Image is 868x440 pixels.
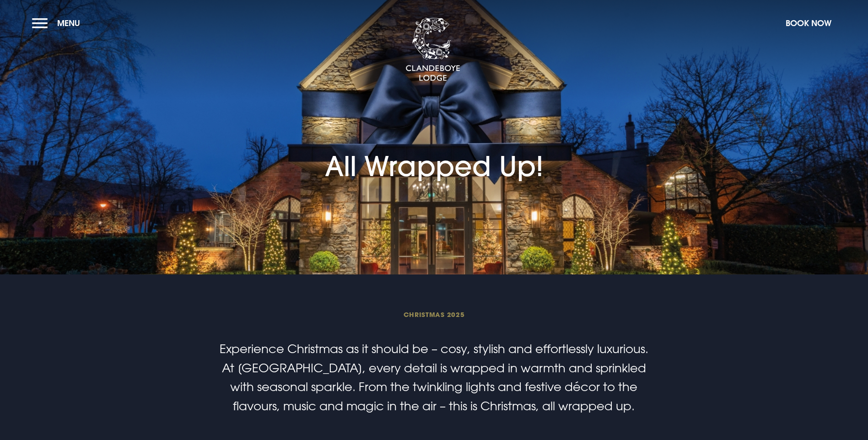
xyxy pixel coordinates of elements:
[781,13,836,33] button: Book Now
[216,339,652,415] p: Experience Christmas as it should be – cosy, stylish and effortlessly luxurious. At [GEOGRAPHIC_D...
[32,13,85,33] button: Menu
[405,18,460,82] img: Clandeboye Lodge
[325,97,544,182] h1: All Wrapped Up!
[216,310,652,319] span: Christmas 2025
[57,18,80,28] span: Menu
